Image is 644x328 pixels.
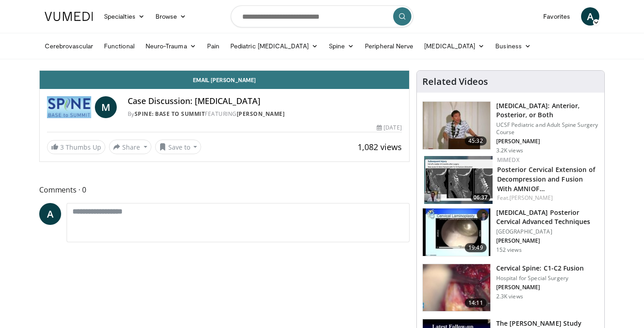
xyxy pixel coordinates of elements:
p: 152 views [496,246,522,254]
span: 06:37 [471,193,490,202]
img: Spine: Base to Summit [47,96,91,118]
img: c51e2cc9-3e2e-4ca4-a943-ee67790e077c.150x105_q85_crop-smart_upscale.jpg [423,264,490,312]
div: Feat. [497,194,597,202]
a: Cerebrovascular [39,37,99,55]
a: Neuro-Trauma [140,37,202,55]
a: Browse [150,7,192,26]
a: Email [PERSON_NAME] [40,71,409,89]
a: A [39,203,61,225]
a: [PERSON_NAME] [509,194,553,202]
span: Comments 0 [39,184,410,196]
p: UCSF Pediatric and Adult Spine Surgery Course [496,121,599,136]
input: Search topics, interventions [231,5,413,27]
h3: [MEDICAL_DATA]: Anterior, Posterior, or Both [496,101,599,120]
a: 45:32 [MEDICAL_DATA]: Anterior, Posterior, or Both UCSF Pediatric and Adult Spine Surgery Course ... [422,101,599,154]
a: Business [490,37,536,55]
span: 45:32 [465,136,487,146]
a: 3 Thumbs Up [47,140,105,154]
p: Hospital for Special Surgery [496,275,584,282]
img: 39881e2b-1492-44db-9479-cec6abaf7e70.150x105_q85_crop-smart_upscale.jpg [423,102,490,149]
a: Posterior Cervical Extension of Decompression and Fusion With AMNIOF… [497,165,595,193]
a: 14:11 Cervical Spine: C1-C2 Fusion Hospital for Special Surgery [PERSON_NAME] 2.3K views [422,264,599,312]
a: Spine: Base to Summit [135,110,205,118]
a: Favorites [538,7,576,26]
p: [PERSON_NAME] [496,284,584,291]
a: Pediatric [MEDICAL_DATA] [225,37,323,55]
div: By FEATURING [128,110,402,118]
img: 870ffff8-2fe6-4319-b880-d4926705d09e.150x105_q85_crop-smart_upscale.jpg [424,156,493,204]
span: 14:11 [465,298,487,307]
h3: Cervical Spine: C1-C2 Fusion [496,264,584,273]
a: Functional [99,37,140,55]
span: 19:49 [465,243,487,252]
span: 3 [60,143,64,151]
a: Spine [323,37,359,55]
h3: [MEDICAL_DATA] Posterior Cervical Advanced Techniques [496,208,599,226]
a: [MEDICAL_DATA] [419,37,490,55]
h4: Case Discussion: [MEDICAL_DATA] [128,96,402,106]
img: VuMedi Logo [45,12,93,21]
img: bd44c2d2-e3bb-406c-8f0d-7832ae021590.150x105_q85_crop-smart_upscale.jpg [423,208,490,256]
span: 1,082 views [358,141,402,152]
a: A [581,7,599,26]
button: Save to [155,140,202,154]
button: Share [109,140,151,154]
div: [DATE] [377,124,401,132]
p: [GEOGRAPHIC_DATA] [496,228,599,235]
a: Peripheral Nerve [359,37,419,55]
a: 06:37 [424,156,493,204]
p: [PERSON_NAME] [496,138,599,145]
p: [PERSON_NAME] [496,237,599,245]
a: M [95,96,117,118]
a: [PERSON_NAME] [237,110,285,118]
p: 2.3K views [496,293,523,300]
h4: Related Videos [422,76,488,87]
a: Pain [202,37,225,55]
a: MIMEDX [497,156,519,164]
p: 3.2K views [496,147,523,154]
a: Specialties [99,7,150,26]
a: 19:49 [MEDICAL_DATA] Posterior Cervical Advanced Techniques [GEOGRAPHIC_DATA] [PERSON_NAME] 152 v... [422,208,599,256]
